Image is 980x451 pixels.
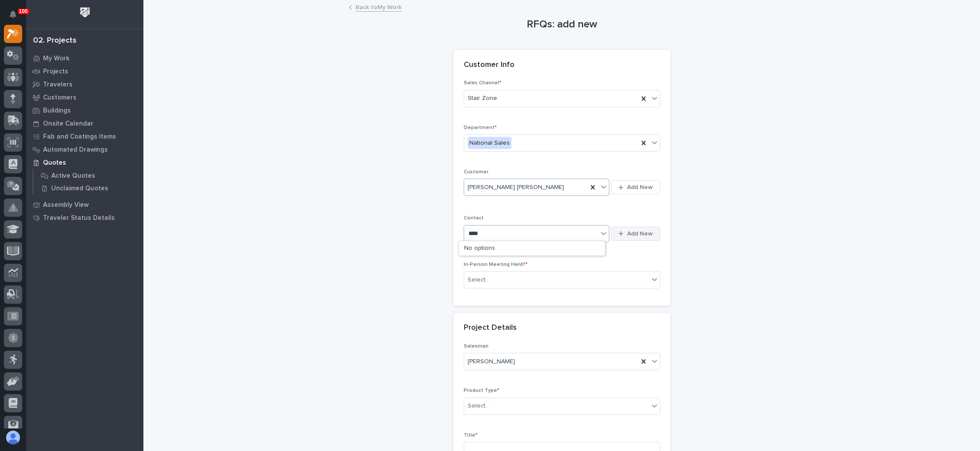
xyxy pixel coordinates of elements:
div: Notifications100 [11,10,22,24]
div: Select... [468,275,489,285]
a: Projects [26,65,143,78]
p: Buildings [43,107,71,115]
span: Add New [627,230,653,238]
div: 02. Projects [33,36,76,46]
span: Title [464,433,478,438]
div: Select... [468,401,489,411]
a: Quotes [26,156,143,169]
span: Customer [464,169,488,175]
span: [PERSON_NAME] [PERSON_NAME] [468,183,564,192]
span: Contact [464,216,484,221]
button: Add New [611,227,660,241]
p: Projects [43,68,68,76]
a: Fab and Coatings Items [26,130,143,143]
a: Travelers [26,78,143,91]
p: My Work [43,55,70,63]
a: Automated Drawings [26,143,143,156]
div: National Sales [468,137,512,149]
span: [PERSON_NAME] [468,357,515,366]
span: Stair Zone [468,94,497,103]
p: Unclaimed Quotes [51,185,108,192]
p: Customers [43,94,76,102]
p: Automated Drawings [43,146,108,154]
span: In-Person Meeting Held? [464,262,528,267]
div: No options [459,241,605,255]
span: Product Type [464,388,499,393]
a: Assembly View [26,198,143,211]
button: Notifications [4,5,22,23]
span: Salesman [464,344,488,349]
a: Back toMy Work [355,2,402,12]
p: Active Quotes [51,172,95,180]
a: Buildings [26,104,143,117]
button: users-avatar [4,428,22,447]
a: My Work [26,52,143,65]
button: Add New [611,180,660,194]
a: Customers [26,91,143,104]
a: Onsite Calendar [26,117,143,130]
p: Fab and Coatings Items [43,133,116,141]
a: Traveler Status Details [26,211,143,224]
a: Unclaimed Quotes [33,182,143,194]
p: Onsite Calendar [43,120,93,128]
span: Add New [627,183,653,191]
p: 100 [19,8,28,14]
img: Workspace Logo [77,4,93,20]
span: Department [464,125,497,130]
a: Active Quotes [33,169,143,182]
p: Quotes [43,159,66,167]
h2: Project Details [464,323,517,333]
p: Traveler Status Details [43,214,115,222]
span: Sales Channel [464,80,502,86]
h1: RFQs: add new [453,18,671,31]
p: Assembly View [43,201,89,209]
h2: Customer Info [464,60,515,70]
p: Travelers [43,81,73,89]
